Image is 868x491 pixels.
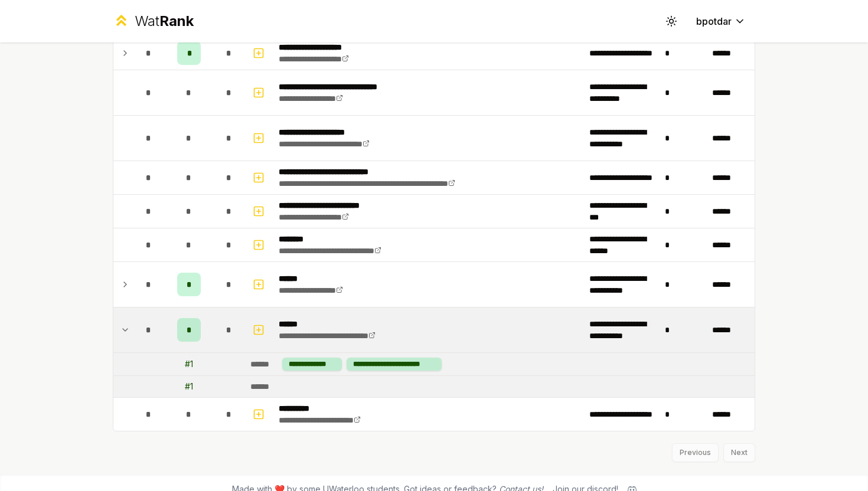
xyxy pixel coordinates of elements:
div: # 1 [185,381,193,392]
span: bpotdar [696,14,732,28]
span: Rank [159,12,194,30]
button: bpotdar [687,11,755,32]
div: Wat [135,12,194,31]
a: WatRank [113,12,194,31]
div: # 1 [185,358,193,370]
